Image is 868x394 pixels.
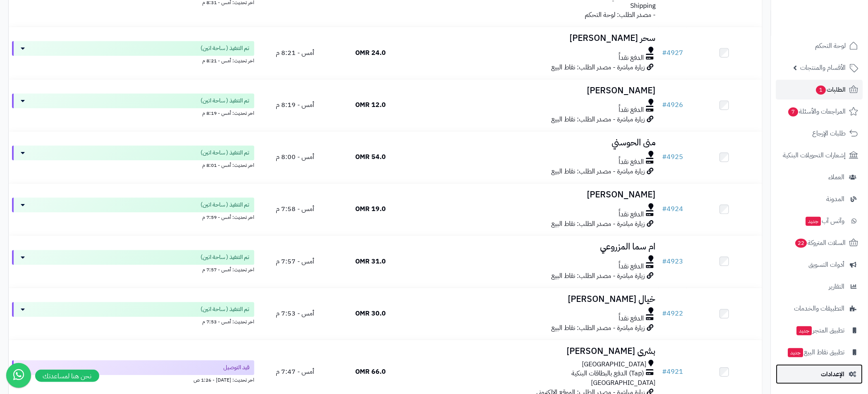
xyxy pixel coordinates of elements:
span: [GEOGRAPHIC_DATA] [591,378,656,388]
span: تم التنفيذ ( ساحة اتين) [201,149,249,157]
span: جديد [788,348,803,357]
span: تطبيق نقاط البيع [787,347,845,358]
a: #4924 [662,204,684,214]
span: تطبيق المتجر [796,325,845,336]
a: #4927 [662,48,684,58]
span: (Tap) الدفع بالبطاقات البنكية [572,369,644,378]
span: # [662,256,667,266]
span: 24.0 OMR [355,48,386,58]
span: 30.0 OMR [355,309,386,318]
div: اخر تحديث: أمس - 7:59 م [12,212,254,221]
span: المدونة [827,193,845,205]
span: قيد التوصيل [223,363,249,372]
a: #4926 [662,100,684,110]
a: السلات المتروكة22 [776,233,863,253]
span: # [662,204,667,214]
div: اخر تحديث: أمس - 7:53 م [12,317,254,325]
span: السلات المتروكة [795,237,846,249]
span: أمس - 7:47 م [276,367,314,377]
span: 66.0 OMR [355,367,386,377]
span: جديد [806,217,821,226]
span: الدفع نقداً [619,262,644,271]
div: اخر تحديث: [DATE] - 1:26 ص [12,375,254,384]
span: المراجعات والأسئلة [788,106,846,117]
div: اخر تحديث: أمس - 8:01 م [12,160,254,169]
div: اخر تحديث: أمس - 7:57 م [12,265,254,273]
span: تم التنفيذ ( ساحة اتين) [201,253,249,261]
span: أمس - 8:19 م [276,100,314,110]
span: الطلبات [815,84,846,95]
a: التقارير [776,277,863,297]
span: الدفع نقداً [619,53,644,63]
span: [GEOGRAPHIC_DATA] [582,360,647,369]
span: جديد [797,326,812,335]
h3: خيال [PERSON_NAME] [411,294,656,304]
a: الإعدادات [776,364,863,384]
a: طلبات الإرجاع [776,123,863,143]
span: الدفع نقداً [619,105,644,115]
span: Shipping [631,1,656,11]
span: أمس - 7:58 م [276,204,314,214]
span: تم التنفيذ ( ساحة اتين) [201,44,249,52]
span: 54.0 OMR [355,152,386,162]
span: تم التنفيذ ( ساحة اتين) [201,97,249,105]
span: زيارة مباشرة - مصدر الطلب: نقاط البيع [552,62,645,72]
a: تطبيق المتجرجديد [776,320,863,340]
h3: [PERSON_NAME] [411,86,656,95]
a: المدونة [776,189,863,209]
span: تم التنفيذ ( ساحة اتين) [201,305,249,313]
div: اخر تحديث: أمس - 8:19 م [12,108,254,117]
span: الأقسام والمنتجات [801,62,846,74]
span: تم التنفيذ ( ساحة اتين) [201,201,249,209]
a: لوحة التحكم [776,36,863,56]
img: logo-2.png [812,16,860,33]
span: زيارة مباشرة - مصدر الطلب: نقاط البيع [552,271,645,281]
span: الإعدادات [821,368,845,380]
h3: ام سما المزروعي [411,242,656,252]
span: أمس - 8:00 م [276,152,314,162]
h3: سحر [PERSON_NAME] [411,33,656,43]
h3: [PERSON_NAME] [411,190,656,199]
div: اخر تحديث: أمس - 8:21 م [12,56,254,64]
span: العملاء [829,171,845,183]
span: أمس - 7:57 م [276,256,314,266]
a: الطلبات1 [776,80,863,100]
a: التطبيقات والخدمات [776,299,863,318]
a: #4925 [662,152,684,162]
span: التطبيقات والخدمات [794,303,845,314]
h3: منى الحوسني [411,138,656,147]
span: # [662,309,667,318]
span: لوحة التحكم [815,40,846,52]
span: زيارة مباشرة - مصدر الطلب: نقاط البيع [552,323,645,333]
span: أمس - 8:21 م [276,48,314,58]
a: العملاء [776,167,863,187]
span: زيارة مباشرة - مصدر الطلب: نقاط البيع [552,219,645,229]
a: إشعارات التحويلات البنكية [776,145,863,165]
span: وآتس آب [805,215,845,227]
span: التقارير [829,281,845,292]
a: أدوات التسويق [776,255,863,275]
span: 1 [816,85,826,95]
span: # [662,152,667,162]
span: الدفع نقداً [619,157,644,167]
a: المراجعات والأسئلة7 [776,102,863,121]
a: وآتس آبجديد [776,211,863,231]
span: الدفع نقداً [619,210,644,219]
span: أدوات التسويق [809,259,845,271]
span: الدفع نقداً [619,314,644,323]
a: #4921 [662,367,684,377]
h3: بشرى [PERSON_NAME] [411,347,656,356]
a: تطبيق نقاط البيعجديد [776,342,863,362]
span: زيارة مباشرة - مصدر الطلب: نقاط البيع [552,166,645,176]
span: # [662,48,667,58]
a: #4923 [662,256,684,266]
span: أمس - 7:53 م [276,309,314,318]
span: 12.0 OMR [355,100,386,110]
span: 7 [788,107,799,116]
span: طلبات الإرجاع [813,128,846,139]
span: 31.0 OMR [355,256,386,266]
span: 19.0 OMR [355,204,386,214]
span: زيارة مباشرة - مصدر الطلب: نقاط البيع [552,114,645,124]
span: إشعارات التحويلات البنكية [783,150,846,161]
span: 22 [795,238,808,248]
